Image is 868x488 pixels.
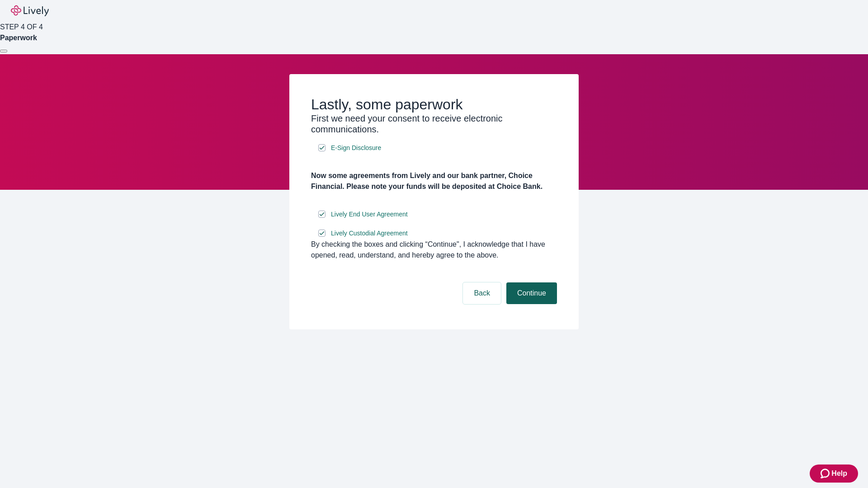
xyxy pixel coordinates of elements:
span: E-Sign Disclosure [331,143,381,153]
span: Help [831,468,847,479]
h3: First we need your consent to receive electronic communications. [311,113,557,135]
h2: Lastly, some paperwork [311,96,557,113]
button: Zendesk support iconHelp [810,465,858,483]
h4: Now some agreements from Lively and our bank partner, Choice Financial. Please note your funds wi... [311,170,557,192]
span: Lively Custodial Agreement [331,229,408,238]
button: Continue [506,282,557,304]
button: Back [463,282,501,304]
a: e-sign disclosure document [329,142,383,154]
span: Lively End User Agreement [331,210,408,219]
a: e-sign disclosure document [329,209,410,220]
svg: Zendesk support icon [821,468,831,479]
img: Lively [11,5,49,16]
div: By checking the boxes and clicking “Continue", I acknowledge that I have opened, read, understand... [311,239,557,261]
a: e-sign disclosure document [329,228,410,239]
